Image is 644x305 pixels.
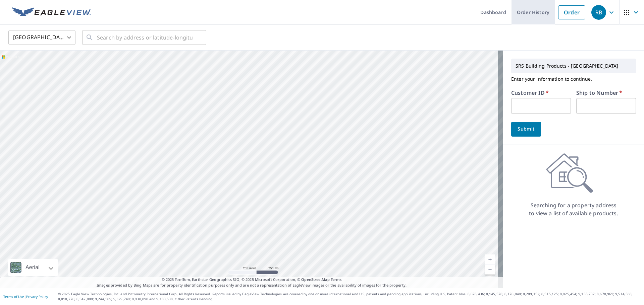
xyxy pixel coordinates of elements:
[301,277,329,282] a: OpenStreetMap
[97,28,193,47] input: Search by address or latitude-longitude
[8,28,75,47] div: [GEOGRAPHIC_DATA]
[513,60,634,72] p: SRS Building Products - [GEOGRAPHIC_DATA]
[26,294,48,299] a: Privacy Policy
[485,254,495,264] a: Current Level 5, Zoom In
[576,90,622,95] label: Ship to Number
[517,125,536,133] span: Submit
[331,277,342,282] a: Terms
[511,90,549,95] label: Customer ID
[558,5,585,19] a: Order
[8,259,58,276] div: Aerial
[529,201,619,217] p: Searching for a property address to view a list of available products.
[511,73,636,85] p: Enter your information to continue.
[12,7,91,17] img: EV Logo
[3,295,48,299] p: |
[3,294,24,299] a: Terms of Use
[58,292,641,302] p: © 2025 Eagle View Technologies, Inc. and Pictometry International Corp. All Rights Reserved. Repo...
[485,264,495,275] a: Current Level 5, Zoom Out
[511,122,541,137] button: Submit
[591,5,606,20] div: RB
[23,259,42,276] div: Aerial
[162,277,342,283] span: © 2025 TomTom, Earthstar Geographics SIO, © 2025 Microsoft Corporation, ©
